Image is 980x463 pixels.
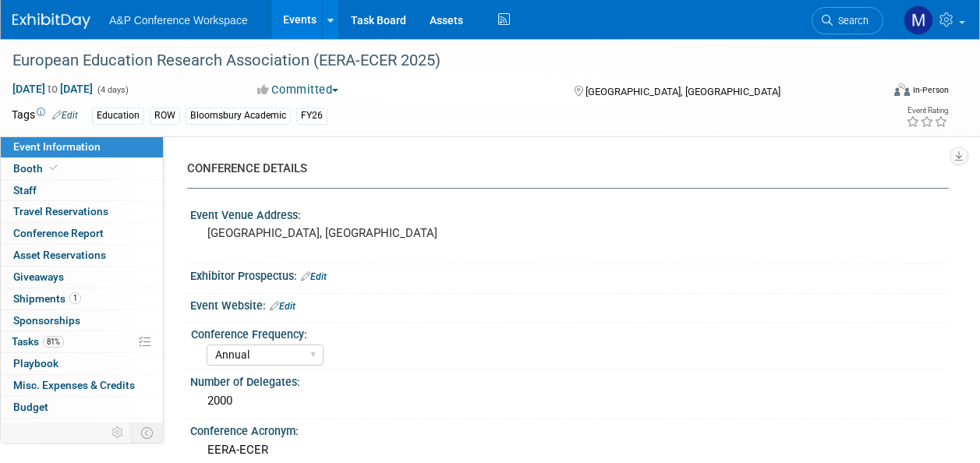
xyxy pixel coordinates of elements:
a: Travel Reservations [1,201,163,222]
a: Search [812,7,883,34]
a: Staff [1,180,163,201]
a: Shipments1 [1,288,163,309]
img: Format-Inperson.png [894,83,910,96]
a: Edit [301,271,327,282]
a: Conference Report [1,223,163,244]
div: Event Rating [906,107,948,115]
span: Sponsorships [13,314,80,327]
div: European Education Research Association (EERA-ECER 2025) [7,47,869,75]
div: In-Person [912,84,949,96]
a: ROI, Objectives & ROO [1,419,163,440]
span: Budget [13,401,48,413]
span: Travel Reservations [13,205,108,217]
span: Playbook [13,357,58,369]
div: Number of Delegates: [190,370,949,390]
div: Conference Frequency: [191,323,942,342]
img: Matt Hambridge [904,5,933,35]
span: Event Information [13,140,101,153]
button: Committed [252,82,345,98]
a: Edit [270,301,295,312]
a: Misc. Expenses & Credits [1,375,163,396]
div: Education [92,108,144,124]
a: Booth [1,158,163,179]
div: ROW [150,108,180,124]
div: Event Format [812,81,949,104]
span: Staff [13,184,37,196]
div: Event Venue Address: [190,203,949,223]
div: CONFERENCE DETAILS [187,161,937,177]
td: Toggle Event Tabs [132,422,164,443]
a: Tasks81% [1,331,163,352]
span: 1 [69,292,81,304]
span: Tasks [12,335,64,348]
div: FY26 [296,108,327,124]
td: Personalize Event Tab Strip [104,422,132,443]
a: Sponsorships [1,310,163,331]
i: Booth reservation complete [50,164,58,172]
span: Misc. Expenses & Credits [13,379,135,391]
span: Asset Reservations [13,249,106,261]
a: Playbook [1,353,163,374]
div: Conference Acronym: [190,419,949,439]
span: Shipments [13,292,81,305]
span: Giveaways [13,270,64,283]
div: Bloomsbury Academic [186,108,291,124]
span: 81% [43,336,64,348]
a: Giveaways [1,267,163,288]
a: Budget [1,397,163,418]
span: Booth [13,162,61,175]
span: Conference Report [13,227,104,239]
div: Event Website: [190,294,949,314]
span: Search [833,15,869,27]
img: ExhibitDay [12,13,90,29]
span: (4 days) [96,85,129,95]
td: Tags [12,107,78,125]
span: A&P Conference Workspace [109,14,248,27]
span: to [45,83,60,95]
span: [GEOGRAPHIC_DATA], [GEOGRAPHIC_DATA] [586,86,780,97]
span: ROI, Objectives & ROO [13,422,118,435]
a: Event Information [1,136,163,157]
a: Edit [52,110,78,121]
pre: [GEOGRAPHIC_DATA], [GEOGRAPHIC_DATA] [207,226,489,240]
div: EERA-ECER [202,438,937,462]
a: Asset Reservations [1,245,163,266]
span: [DATE] [DATE] [12,82,94,96]
div: Exhibitor Prospectus: [190,264,949,285]
div: 2000 [202,389,937,413]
